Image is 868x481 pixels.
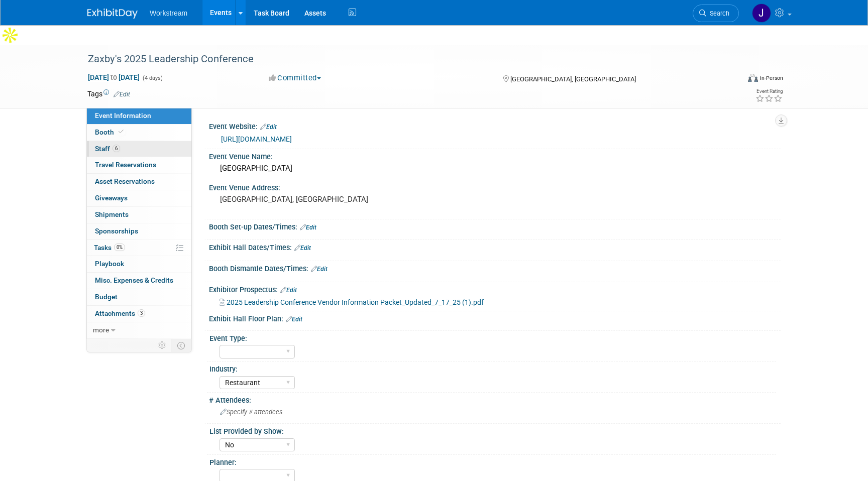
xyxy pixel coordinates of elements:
[95,293,118,301] span: Budget
[748,74,758,82] img: Format-Inperson.png
[220,195,436,204] pre: [GEOGRAPHIC_DATA], [GEOGRAPHIC_DATA]
[759,74,783,82] div: In-Person
[286,316,302,323] a: Edit
[95,227,138,235] span: Sponsorships
[95,111,151,119] span: Event Information
[300,224,316,231] a: Edit
[311,266,328,273] a: Edit
[209,331,776,343] div: Event Type:
[209,282,781,295] div: Exhibitor Prospectus:
[87,322,191,338] a: more
[95,128,126,136] span: Booth
[171,339,192,352] td: Toggle Event Tabs
[209,311,781,324] div: Exhibit Hall Floor Plan:
[87,157,191,173] a: Travel Reservations
[119,129,124,135] i: Booth reservation complete
[221,135,292,143] a: [URL][DOMAIN_NAME]
[87,190,191,206] a: Giveaways
[752,4,771,23] img: Jaron Hall
[227,298,484,306] span: 2025 Leadership Conference Vendor Information Packet_Updated_7_17_25 (1).pdf
[87,89,130,99] td: Tags
[95,260,124,268] span: Playbook
[95,276,173,284] span: Misc. Expenses & Credits
[87,108,191,124] a: Event Information
[216,161,773,176] div: [GEOGRAPHIC_DATA]
[154,339,171,352] td: Personalize Event Tab Strip
[209,219,781,232] div: Booth Set-up Dates/Times:
[209,149,781,162] div: Event Venue Name:
[510,75,636,83] span: [GEOGRAPHIC_DATA], [GEOGRAPHIC_DATA]
[693,5,739,22] a: Search
[84,50,724,68] div: Zaxby's 2025 Leadership Conference
[87,273,191,289] a: Misc. Expenses & Credits
[114,91,130,98] a: Edit
[114,244,125,251] span: 0%
[87,141,191,157] a: Staff6
[209,424,776,436] div: List Provided by Show:
[209,240,781,253] div: Exhibit Hall Dates/Times:
[87,289,191,305] a: Budget
[220,408,282,416] span: Specify # attendees
[94,244,125,252] span: Tasks
[209,180,781,193] div: Event Venue Address:
[113,145,120,152] span: 6
[87,207,191,223] a: Shipments
[87,306,191,322] a: Attachments3
[95,145,120,153] span: Staff
[87,223,191,239] a: Sponsorships
[93,326,109,334] span: more
[209,261,781,274] div: Booth Dismantle Dates/Times:
[87,125,191,141] a: Booth
[109,73,119,81] span: to
[706,10,729,17] span: Search
[95,309,145,317] span: Attachments
[87,9,138,19] img: ExhibitDay
[294,245,311,252] a: Edit
[138,309,145,317] span: 3
[280,287,297,294] a: Edit
[87,174,191,190] a: Asset Reservations
[142,75,163,81] span: (4 days)
[755,89,783,94] div: Event Rating
[209,455,776,467] div: Planner:
[95,194,128,202] span: Giveaways
[209,119,781,132] div: Event Website:
[87,73,140,82] span: [DATE] [DATE]
[265,73,325,83] button: Committed
[260,124,277,131] a: Edit
[150,9,187,17] span: Workstream
[209,393,781,405] div: # Attendees:
[87,240,191,256] a: Tasks0%
[220,298,484,306] a: 2025 Leadership Conference Vendor Information Packet_Updated_7_17_25 (1).pdf
[95,161,156,169] span: Travel Reservations
[87,256,191,272] a: Playbook
[95,210,129,218] span: Shipments
[95,177,155,185] span: Asset Reservations
[209,362,776,374] div: Industry:
[680,72,783,87] div: Event Format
